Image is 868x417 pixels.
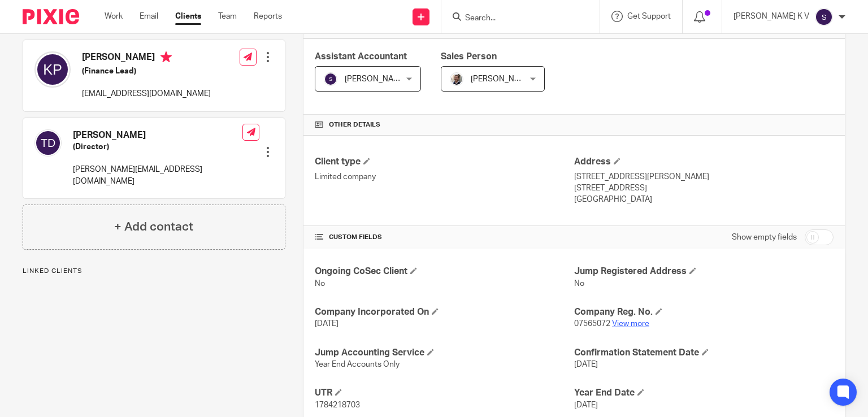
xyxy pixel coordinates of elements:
[324,72,337,86] img: svg%3E
[105,11,123,22] a: Work
[574,401,598,409] span: [DATE]
[218,11,237,22] a: Team
[315,280,325,288] span: No
[315,306,574,318] h4: Company Incorporated On
[574,347,834,359] h4: Confirmation Statement Date
[574,266,834,277] h4: Jump Registered Address
[315,320,338,328] span: [DATE]
[441,52,497,61] span: Sales Person
[34,51,71,88] img: svg%3E
[23,9,79,24] img: Pixie
[574,183,834,194] p: [STREET_ADDRESS]
[612,320,649,328] a: View more
[574,280,584,288] span: No
[315,156,574,168] h4: Client type
[315,387,574,399] h4: UTR
[315,347,574,359] h4: Jump Accounting Service
[254,11,282,22] a: Reports
[140,11,158,22] a: Email
[329,120,380,129] span: Other details
[574,194,834,205] p: [GEOGRAPHIC_DATA]
[574,387,834,399] h4: Year End Date
[574,171,834,183] p: [STREET_ADDRESS][PERSON_NAME]
[574,306,834,318] h4: Company Reg. No.
[627,12,671,20] span: Get Support
[450,72,463,86] img: Matt%20Circle.png
[574,156,834,168] h4: Address
[23,267,285,276] p: Linked clients
[82,51,211,66] h4: [PERSON_NAME]
[732,232,797,243] label: Show empty fields
[73,141,242,153] h5: (Director)
[82,88,211,99] p: [EMAIL_ADDRESS][DOMAIN_NAME]
[82,66,211,77] h5: (Finance Lead)
[815,8,833,26] img: svg%3E
[160,51,172,63] i: Primary
[315,360,400,368] span: Year End Accounts Only
[73,164,242,187] p: [PERSON_NAME][EMAIL_ADDRESS][DOMAIN_NAME]
[175,11,201,22] a: Clients
[734,11,809,22] p: [PERSON_NAME] K V
[345,75,420,83] span: [PERSON_NAME] K V
[315,401,360,409] span: 1784218703
[315,233,574,242] h4: CUSTOM FIELDS
[34,129,62,157] img: svg%3E
[315,266,574,277] h4: Ongoing CoSec Client
[114,218,193,236] h4: + Add contact
[574,360,598,368] span: [DATE]
[315,52,407,61] span: Assistant Accountant
[574,320,610,328] span: 07565072
[464,14,566,24] input: Search
[315,171,574,183] p: Limited company
[471,75,533,83] span: [PERSON_NAME]
[73,129,242,141] h4: [PERSON_NAME]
